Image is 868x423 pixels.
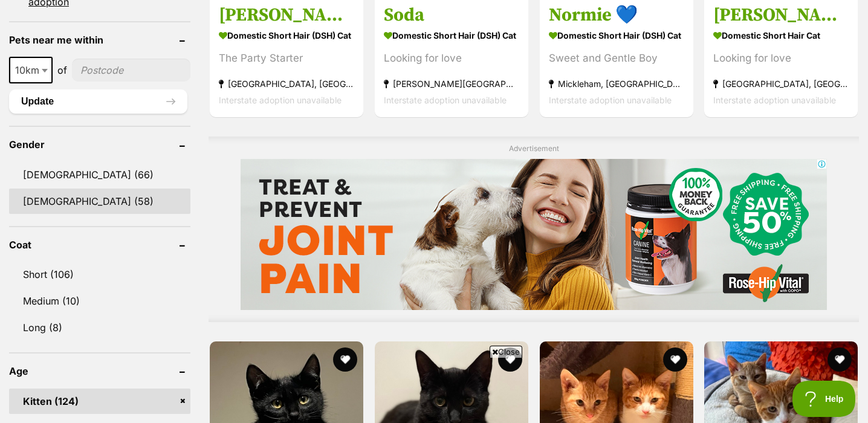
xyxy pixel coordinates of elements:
[219,95,342,105] span: Interstate adoption unavailable
[9,315,190,340] a: Long (8)
[792,381,856,417] iframe: Help Scout Beacon - Open
[549,95,672,105] span: Interstate adoption unavailable
[9,262,190,287] a: Short (106)
[713,4,849,27] h3: [PERSON_NAME]
[828,347,852,372] button: favourite
[333,347,357,372] button: favourite
[713,27,849,44] strong: Domestic Short Hair Cat
[241,159,827,310] iframe: Advertisement
[549,4,684,27] h3: Normie 💙
[9,139,190,150] header: Gender
[9,189,190,214] a: [DEMOGRAPHIC_DATA] (58)
[57,63,67,77] span: of
[72,59,190,82] input: postcode
[490,346,522,358] span: Close
[219,50,354,66] div: The Party Starter
[713,50,849,66] div: Looking for love
[9,389,190,414] a: Kitten (124)
[219,4,354,27] h3: [PERSON_NAME]
[9,89,187,114] button: Update
[384,95,507,105] span: Interstate adoption unavailable
[9,239,190,250] header: Coat
[384,4,519,27] h3: Soda
[10,62,51,79] span: 10km
[9,288,190,314] a: Medium (10)
[713,95,836,105] span: Interstate adoption unavailable
[9,162,190,187] a: [DEMOGRAPHIC_DATA] (66)
[713,76,849,92] strong: [GEOGRAPHIC_DATA], [GEOGRAPHIC_DATA]
[209,137,859,322] div: Advertisement
[9,57,53,83] span: 10km
[549,50,684,66] div: Sweet and Gentle Boy
[384,50,519,66] div: Looking for love
[219,76,354,92] strong: [GEOGRAPHIC_DATA], [GEOGRAPHIC_DATA]
[384,76,519,92] strong: [PERSON_NAME][GEOGRAPHIC_DATA], [GEOGRAPHIC_DATA]
[549,76,684,92] strong: Mickleham, [GEOGRAPHIC_DATA]
[214,363,654,417] iframe: Advertisement
[384,27,519,44] strong: Domestic Short Hair (DSH) Cat
[9,34,190,45] header: Pets near me within
[662,347,687,372] button: favourite
[9,366,190,376] header: Age
[219,27,354,44] strong: Domestic Short Hair (DSH) Cat
[549,27,684,44] strong: Domestic Short Hair (DSH) Cat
